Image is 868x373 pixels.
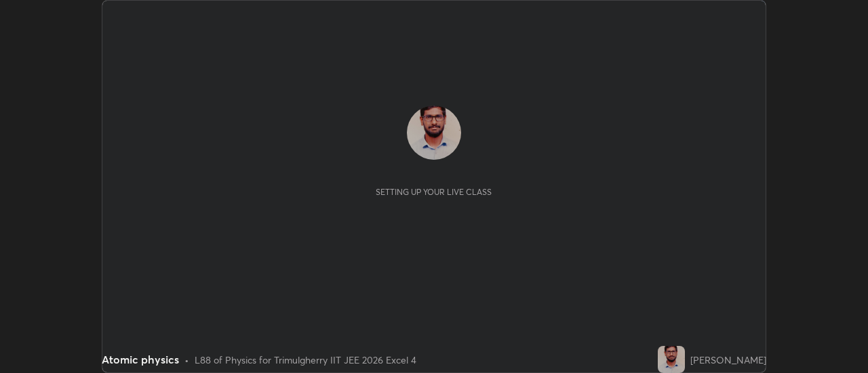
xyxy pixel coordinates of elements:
[195,353,416,367] div: L88 of Physics for Trimulgherry IIT JEE 2026 Excel 4
[376,187,492,197] div: Setting up your live class
[658,346,685,373] img: 999cd64d9fd9493084ef9f6136016bc7.jpg
[690,353,766,367] div: [PERSON_NAME]
[407,106,461,160] img: 999cd64d9fd9493084ef9f6136016bc7.jpg
[102,351,179,368] div: Atomic physics
[184,353,189,367] div: •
